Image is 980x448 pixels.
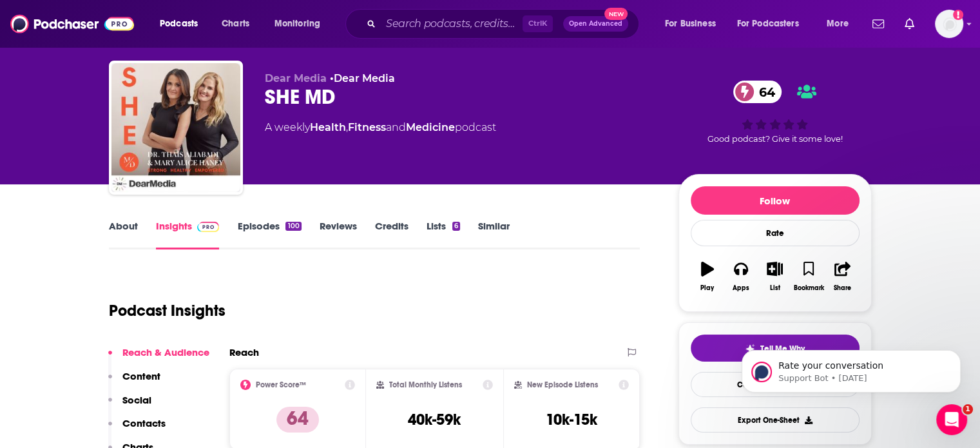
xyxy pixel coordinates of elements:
[935,10,963,38] span: Logged in as smeizlik
[691,186,860,215] button: Follow
[729,14,818,34] button: open menu
[700,284,714,292] div: Play
[935,10,963,38] img: User Profile
[691,220,860,246] div: Rate
[375,220,408,249] a: Credits
[381,14,523,34] input: Search podcasts, credits, & more...
[197,222,220,232] img: Podchaser Pro
[656,14,732,34] button: open menu
[108,394,151,418] button: Social
[746,81,782,103] span: 64
[406,121,455,133] a: Medicine
[691,253,724,300] button: Play
[386,121,406,133] span: and
[222,15,249,33] span: Charts
[834,284,851,292] div: Share
[792,253,825,300] button: Bookmark
[707,134,843,144] span: Good podcast? Give it some love!
[527,380,598,389] h2: New Episode Listens
[346,121,348,133] span: ,
[265,14,337,34] button: open menu
[936,404,967,435] iframe: Intercom live chat
[546,410,597,429] h3: 10k-15k
[691,335,860,362] button: tell me why sparkleTell Me Why
[427,220,460,249] a: Lists6
[310,121,346,133] a: Health
[108,417,166,441] button: Contacts
[320,220,357,249] a: Reviews
[724,253,758,300] button: Apps
[10,12,134,36] img: Podchaser - Follow, Share and Rate Podcasts
[665,15,716,33] span: For Business
[737,15,799,33] span: For Podcasters
[825,253,859,300] button: Share
[122,417,166,429] p: Contacts
[122,394,151,406] p: Social
[109,220,138,249] a: About
[109,301,226,320] h1: Podcast Insights
[213,14,257,34] a: Charts
[953,10,963,20] svg: Add a profile image
[256,380,306,389] h2: Power Score™
[935,10,963,38] button: Show profile menu
[827,15,849,33] span: More
[604,8,628,20] span: New
[899,13,919,35] a: Show notifications dropdown
[733,81,782,103] a: 64
[108,346,209,370] button: Reach & Audience
[758,253,791,300] button: List
[793,284,823,292] div: Bookmark
[229,346,259,358] h2: Reach
[867,13,889,35] a: Show notifications dropdown
[523,15,553,32] span: Ctrl K
[265,72,327,84] span: Dear Media
[818,14,865,34] button: open menu
[569,21,622,27] span: Open Advanced
[691,407,860,433] button: Export One-Sheet
[330,72,395,84] span: •
[265,120,496,135] div: A weekly podcast
[408,410,461,429] h3: 40k-59k
[276,407,319,433] p: 64
[452,222,460,231] div: 6
[274,15,320,33] span: Monitoring
[151,14,215,34] button: open menu
[770,284,780,292] div: List
[348,121,386,133] a: Fitness
[963,404,973,414] span: 1
[122,370,160,382] p: Content
[108,370,160,394] button: Content
[722,323,980,413] iframe: Intercom notifications message
[563,16,628,32] button: Open AdvancedNew
[358,9,651,39] div: Search podcasts, credits, & more...
[237,220,301,249] a: Episodes100
[285,222,301,231] div: 100
[478,220,510,249] a: Similar
[691,372,860,397] a: Contact This Podcast
[334,72,395,84] a: Dear Media
[160,15,198,33] span: Podcasts
[111,63,240,192] img: SHE MD
[733,284,749,292] div: Apps
[122,346,209,358] p: Reach & Audience
[678,72,872,152] div: 64Good podcast? Give it some love!
[156,220,220,249] a: InsightsPodchaser Pro
[389,380,462,389] h2: Total Monthly Listens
